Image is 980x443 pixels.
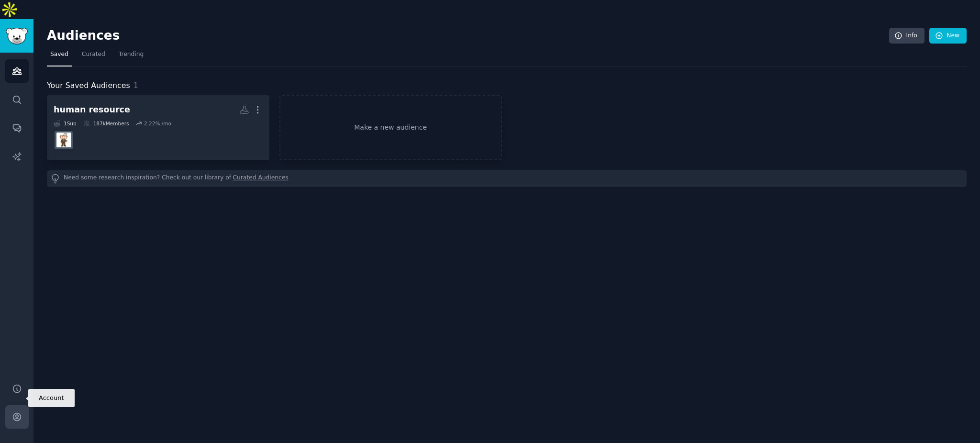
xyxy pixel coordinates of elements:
img: GummySearch logo [6,28,28,44]
img: humanresources [56,133,71,147]
a: New [929,28,967,44]
a: Curated [78,47,109,66]
span: Trending [119,50,144,59]
a: Trending [115,47,147,66]
div: 187k Members [83,120,129,127]
a: Info [889,28,924,44]
span: Curated [82,50,105,59]
div: 2.22 % /mo [144,120,171,127]
span: 1 [134,81,138,90]
a: Make a new audience [279,95,502,160]
div: human resource [54,104,130,116]
h2: Audiences [47,28,889,44]
a: Curated Audiences [233,174,289,184]
div: 1 Sub [54,120,77,127]
a: human resource1Sub187kMembers2.22% /mohumanresources [47,95,269,160]
span: Your Saved Audiences [47,80,130,92]
a: Saved [47,47,72,66]
div: Need some research inspiration? Check out our library of [47,170,967,187]
span: Saved [50,50,68,59]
